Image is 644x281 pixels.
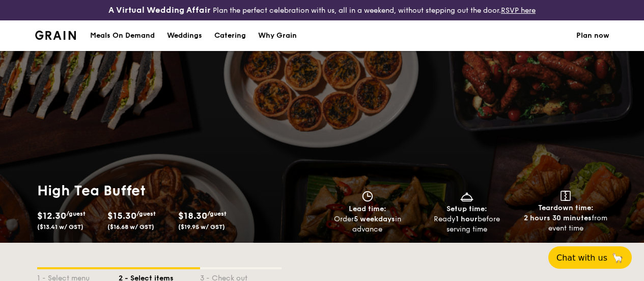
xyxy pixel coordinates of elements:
[520,213,611,234] div: from event time
[161,20,208,51] a: Weddings
[252,20,303,51] a: Why Grain
[37,210,66,221] span: $12.30
[207,210,227,217] span: /guest
[90,20,155,51] div: Meals On Demand
[446,205,487,213] span: Setup time:
[37,182,318,200] h1: High Tea Buffet
[214,20,246,51] div: Catering
[167,20,202,51] div: Weddings
[84,20,161,51] a: Meals On Demand
[538,203,594,212] span: Teardown time:
[576,20,609,51] a: Plan now
[524,214,592,222] strong: 2 hours 30 minutes
[556,253,607,263] span: Chat with us
[136,210,156,217] span: /guest
[108,4,211,16] h4: A Virtual Wedding Affair
[548,246,632,269] button: Chat with us🦙
[421,214,512,235] div: Ready before serving time
[107,223,154,231] span: ($16.68 w/ GST)
[349,205,386,213] span: Lead time:
[501,6,536,15] a: RSVP here
[107,210,136,221] span: $15.30
[360,191,375,202] img: icon-clock.2db775ea.svg
[35,31,76,40] a: Logotype
[258,20,297,51] div: Why Grain
[178,223,225,231] span: ($19.95 w/ GST)
[611,252,624,264] span: 🦙
[37,223,83,231] span: ($13.41 w/ GST)
[354,215,395,223] strong: 5 weekdays
[35,31,76,40] img: Grain
[208,20,252,51] a: Catering
[459,191,474,202] img: icon-dish.430c3a2e.svg
[107,4,537,16] div: Plan the perfect celebration with us, all in a weekend, without stepping out the door.
[322,214,413,235] div: Order in advance
[456,215,478,223] strong: 1 hour
[66,210,86,217] span: /guest
[561,191,571,201] img: icon-teardown.65201eee.svg
[178,210,207,221] span: $18.30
